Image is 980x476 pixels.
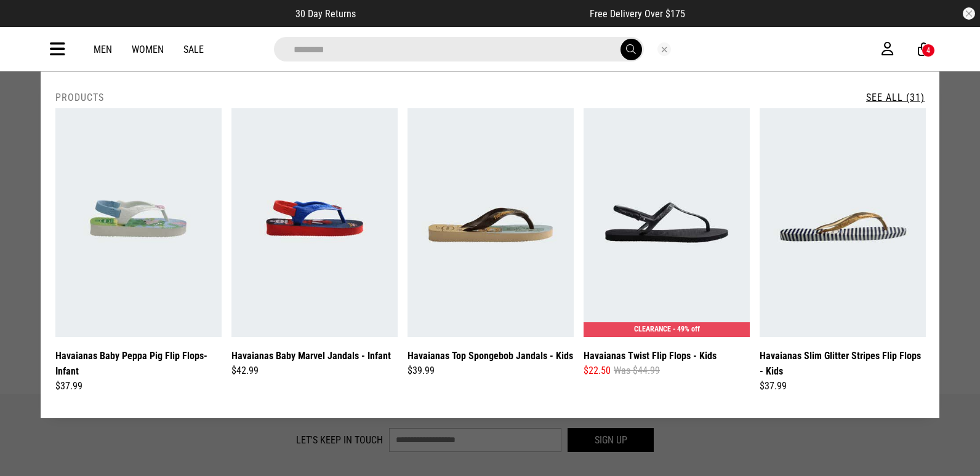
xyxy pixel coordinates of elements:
[408,363,574,378] div: $39.99
[408,108,574,337] img: Havaianas Top Spongebob Jandals - Kids in Yellow
[132,44,164,55] a: Women
[760,348,926,379] a: Havaianas Slim Glitter Stripes Flip Flops - Kids
[584,348,717,363] a: Havaianas Twist Flip Flops - Kids
[231,363,398,378] div: $42.99
[55,92,104,103] h2: Products
[590,8,685,20] span: Free Delivery Over $175
[584,108,750,337] img: Havaianas Twist Flip Flops - Kids in Black
[231,108,398,337] img: Havaianas Baby Marvel Jandals - Infant in Red
[634,325,671,333] span: CLEARANCE
[55,348,222,379] a: Havaianas Baby Peppa Pig Flip Flops- Infant
[614,363,660,378] span: Was $44.99
[380,7,565,20] iframe: Customer reviews powered by Trustpilot
[760,108,926,337] img: Havaianas Slim Glitter Stripes Flip Flops - Kids in White
[866,92,925,103] a: See All (31)
[408,348,573,363] a: Havaianas Top Spongebob Jandals - Kids
[926,46,930,55] div: 4
[55,379,222,394] div: $37.99
[657,42,671,56] button: Close search
[183,44,204,55] a: Sale
[295,8,356,20] span: 30 Day Returns
[584,363,611,378] span: $22.50
[55,108,222,337] img: Havaianas Baby Peppa Pig Flip Flops- Infant in White
[760,379,926,394] div: $37.99
[918,43,930,56] a: 4
[94,44,112,55] a: Men
[673,325,700,333] span: - 49% off
[231,348,391,363] a: Havaianas Baby Marvel Jandals - Infant
[10,5,47,42] button: Open LiveChat chat widget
